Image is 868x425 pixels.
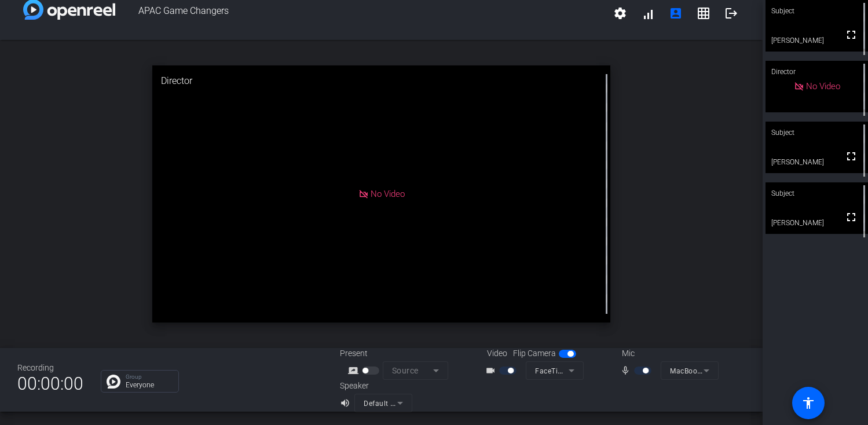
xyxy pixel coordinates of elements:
[620,364,634,378] mat-icon: mic_none
[126,382,173,389] p: Everyone
[844,28,858,42] mat-icon: fullscreen
[844,210,858,224] mat-icon: fullscreen
[371,189,405,199] span: No Video
[610,347,726,360] div: Mic
[844,149,858,163] mat-icon: fullscreen
[513,347,556,360] span: Flip Camera
[766,61,868,83] div: Director
[340,380,409,392] div: Speaker
[697,6,710,20] mat-icon: grid_on
[724,6,738,20] mat-icon: logout
[348,364,362,378] mat-icon: screen_share_outline
[766,122,868,144] div: Subject
[152,65,610,97] div: Director
[17,369,83,398] span: 00:00:00
[340,396,354,410] mat-icon: volume_up
[669,6,683,20] mat-icon: account_box
[806,81,840,91] span: No Video
[126,374,173,380] p: Group
[340,347,456,360] div: Present
[17,362,83,374] div: Recording
[613,6,627,20] mat-icon: settings
[107,375,120,389] img: Chat Icon
[766,182,868,204] div: Subject
[487,347,507,360] span: Video
[485,364,499,378] mat-icon: videocam_outline
[801,396,815,410] mat-icon: accessibility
